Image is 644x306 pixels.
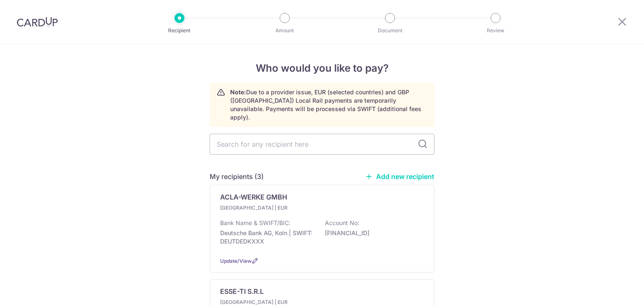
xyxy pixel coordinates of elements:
p: Document [359,26,421,35]
p: Due to a provider issue, EUR (selected countries) and GBP ([GEOGRAPHIC_DATA]) Local Rail payments... [230,88,427,122]
input: Search for any recipient here [210,134,434,155]
img: CardUp [17,17,58,27]
p: Deutsche Bank AG, Koln | SWIFT: DEUTDEDKXXX [220,229,314,246]
p: Bank Name & SWIFT/BIC: [220,219,291,227]
p: [FINANCIAL_ID] [325,229,419,237]
p: Recipient [148,26,210,35]
h5: My recipients (3) [210,171,264,182]
p: ESSE-TI S.R.L [220,286,264,296]
a: Add new recipient [365,172,434,181]
p: Account No: [325,219,359,227]
p: Amount [254,26,316,35]
a: Update/View [220,258,252,264]
p: ACLA-WERKE GMBH [220,192,287,202]
p: [GEOGRAPHIC_DATA] | EUR [220,204,319,212]
p: Review [465,26,527,35]
strong: Note: [230,88,246,96]
h4: Who would you like to pay? [210,61,434,76]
